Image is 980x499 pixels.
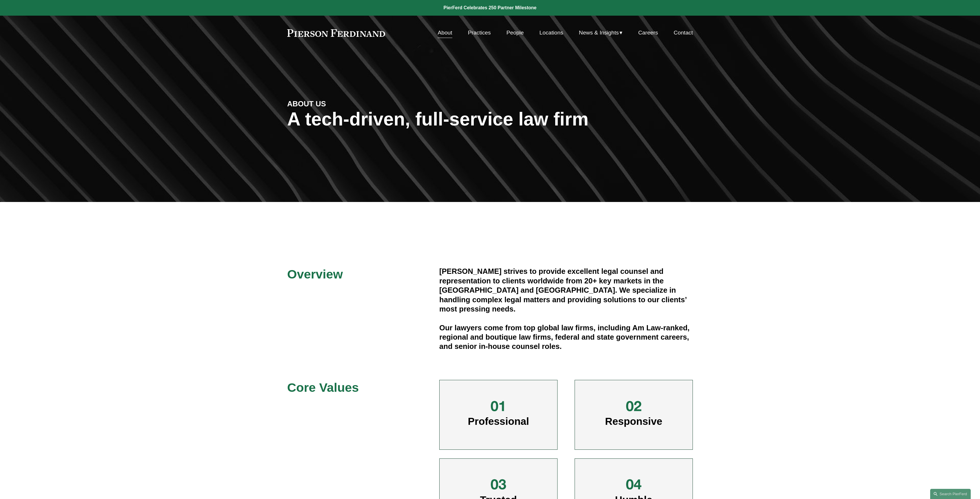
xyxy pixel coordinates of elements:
span: Core Values [287,380,359,394]
a: Practices [468,27,491,38]
a: Careers [638,27,658,38]
a: Contact [674,27,693,38]
h1: A tech-driven, full-service law firm [287,109,693,130]
a: Locations [540,27,563,38]
span: Overview [287,267,343,281]
a: People [507,27,524,38]
span: Responsive [605,416,662,427]
span: News & Insights [579,28,619,38]
a: folder dropdown [579,27,623,38]
a: Search this site [930,489,971,499]
a: About [438,27,452,38]
span: Professional [468,416,529,427]
h4: [PERSON_NAME] strives to provide excellent legal counsel and representation to clients worldwide ... [439,267,693,314]
h4: Our lawyers come from top global law firms, including Am Law-ranked, regional and boutique law fi... [439,323,693,351]
strong: ABOUT US [287,100,326,108]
